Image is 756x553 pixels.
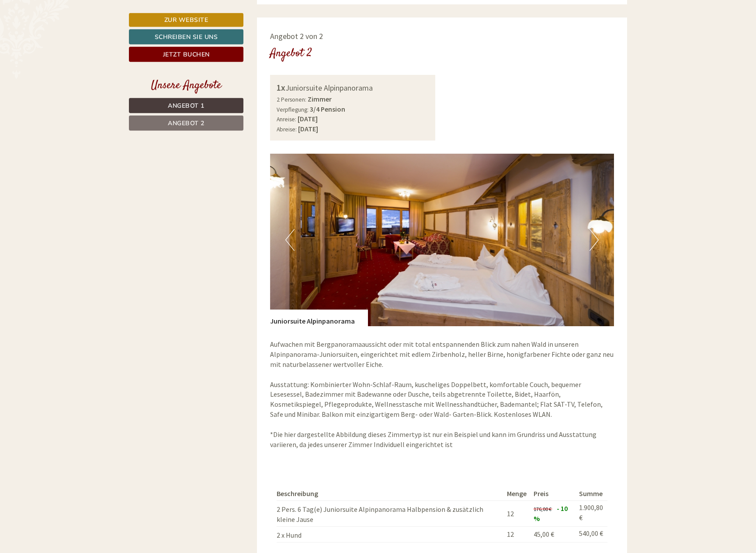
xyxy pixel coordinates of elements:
[534,506,551,512] span: 176,00 €
[310,105,345,113] b: 3/4 Pension
[285,229,295,251] button: Previous
[277,526,503,542] td: 2 x Hund
[270,339,614,449] p: Aufwachen mit Bergpanoramaaussicht oder mit total entspannenden Blick zum nahen Wald in unseren A...
[308,95,332,103] b: Zimmer
[503,487,530,500] th: Menge
[129,29,243,45] a: Schreiben Sie uns
[277,487,503,500] th: Beschreibung
[205,24,338,50] div: Guten Tag, wie können wir Ihnen helfen?
[576,501,607,527] td: 1.900,80 €
[277,82,285,93] b: 1x
[270,310,368,326] div: Juniorsuite Alpinpanorama
[530,487,576,500] th: Preis
[168,119,205,127] span: Angebot 2
[270,154,614,326] img: image
[590,229,599,251] button: Next
[277,116,296,123] small: Anreise:
[503,501,530,527] td: 12
[277,126,297,133] small: Abreise:
[576,487,607,500] th: Summe
[277,96,306,103] small: 2 Personen:
[277,501,503,527] td: 2 Pers. 6 Tag(e) Juniorsuite Alpinpanorama Halbpension & zusätzlich kleine Jause
[129,77,243,94] div: Unsere Angebote
[503,526,530,542] td: 12
[168,102,205,110] span: Angebot 1
[277,81,429,94] div: Juniorsuite Alpinpanorama
[576,526,607,542] td: 540,00 €
[534,530,554,539] span: 45,00 €
[210,25,331,32] div: Sie
[277,106,309,113] small: Verpflegung:
[298,124,318,133] b: [DATE]
[210,42,331,49] small: 10:38
[129,13,243,27] a: Zur Website
[149,7,195,21] div: Mittwoch
[298,114,318,123] b: [DATE]
[129,47,243,62] a: Jetzt buchen
[270,46,312,62] div: Angebot 2
[270,31,323,41] span: Angebot 2 von 2
[292,231,344,246] button: Senden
